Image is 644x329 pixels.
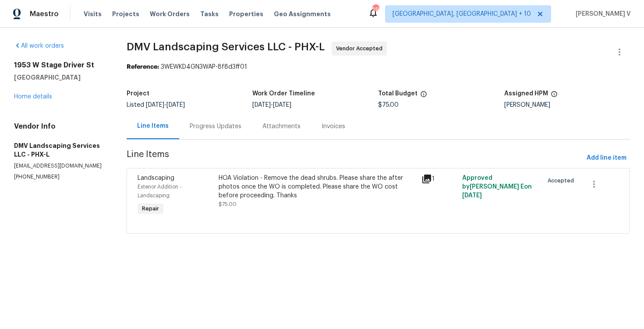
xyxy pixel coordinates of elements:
[14,141,106,159] h5: DMV Landscaping Services LLC - PHX-L
[14,73,106,82] h5: [GEOGRAPHIC_DATA]
[137,122,169,130] div: Line Items
[138,175,174,181] span: Landscaping
[200,11,219,17] span: Tasks
[393,10,531,18] span: [GEOGRAPHIC_DATA], [GEOGRAPHIC_DATA] + 10
[378,102,399,108] span: $75.00
[229,10,263,18] span: Properties
[548,176,577,185] span: Accepted
[127,42,325,52] span: DMV Landscaping Services LLC - PHX-L
[14,43,64,49] a: All work orders
[146,102,164,108] span: [DATE]
[127,91,149,97] h5: Project
[190,122,241,131] div: Progress Updates
[378,91,418,97] h5: Total Budget
[112,10,139,18] span: Projects
[146,102,185,108] span: -
[322,122,345,131] div: Invoices
[150,10,190,18] span: Work Orders
[336,44,386,53] span: Vendor Accepted
[30,10,59,18] span: Maestro
[14,61,106,70] h2: 1953 W Stage Driver St
[138,184,182,198] span: Exterior Addition - Landscaping
[572,10,631,18] span: [PERSON_NAME] V
[462,175,532,199] span: Approved by [PERSON_NAME] E on
[84,10,102,18] span: Visits
[372,5,379,14] div: 291
[127,64,159,70] b: Reference:
[504,102,630,108] div: [PERSON_NAME]
[421,174,457,184] div: 1
[504,91,548,97] h5: Assigned HPM
[462,192,482,199] span: [DATE]
[14,162,106,170] p: [EMAIL_ADDRESS][DOMAIN_NAME]
[583,150,630,166] button: Add line item
[127,63,630,71] div: 3WEWKD4GN3WAP-8f8d3ff01
[252,91,315,97] h5: Work Order Timeline
[127,102,185,108] span: Listed
[274,10,331,18] span: Geo Assignments
[14,94,52,100] a: Home details
[420,91,427,102] span: The total cost of line items that have been proposed by Opendoor. This sum includes line items th...
[587,153,626,164] span: Add line item
[127,150,583,166] span: Line Items
[138,204,163,213] span: Repair
[14,173,106,181] p: [PHONE_NUMBER]
[219,202,237,207] span: $75.00
[262,122,301,131] div: Attachments
[551,91,558,102] span: The hpm assigned to this work order.
[219,174,416,200] div: HOA Violation - Remove the dead shrubs. Please share the after photos once the WO is completed. P...
[252,102,271,108] span: [DATE]
[252,102,291,108] span: -
[273,102,291,108] span: [DATE]
[166,102,185,108] span: [DATE]
[14,122,106,131] h4: Vendor Info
